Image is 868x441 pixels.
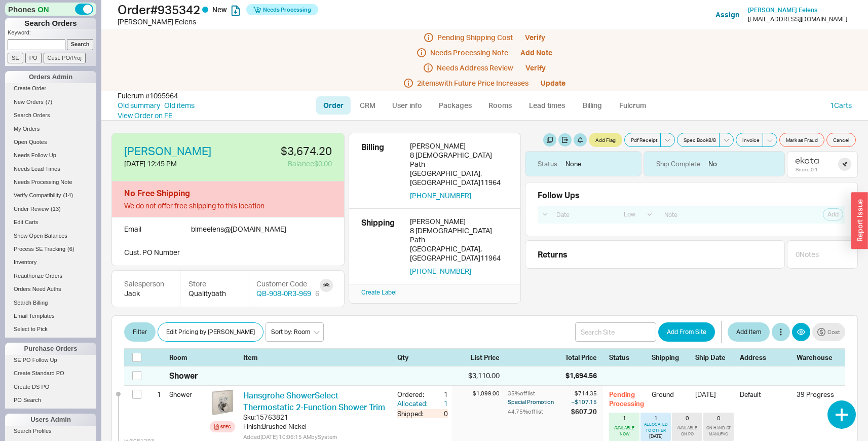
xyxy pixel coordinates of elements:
div: Ground [652,390,689,413]
a: Create Order [5,83,96,94]
div: $714.35 [571,390,597,397]
a: User info [385,96,430,115]
a: Create DS PO [5,382,96,392]
button: Add Flag [589,133,622,147]
div: Returns [538,249,780,260]
div: $607.20 [571,407,597,416]
div: [PERSON_NAME] Eelens [118,17,437,27]
a: Create Label [361,288,397,296]
span: ( 7 ) [46,99,52,105]
input: Note [659,208,772,222]
a: Orders Need Auths [5,284,96,295]
a: Billing [575,96,610,115]
button: Spec Book8/8 [677,133,720,147]
div: Ship Complete [656,159,700,168]
div: AVAILABLE ON PO [674,425,700,436]
div: ON HAND AT MANUFAC [705,425,732,436]
button: Allocated:1 [397,399,448,408]
a: Old summary [118,100,160,111]
a: 1Carts [830,101,852,109]
button: [PHONE_NUMBER] [410,191,471,200]
div: 0 [430,409,448,418]
span: Under Review [14,206,49,212]
div: 8 [DEMOGRAPHIC_DATA] Path [410,226,508,244]
div: We do not offer free shipping to this location [124,201,332,211]
span: Filter [133,326,147,338]
div: Users Admin [5,414,96,426]
div: [EMAIL_ADDRESS][DOMAIN_NAME] [748,16,847,23]
a: Old items [164,100,195,111]
span: Cancel [833,136,849,144]
div: 15763821 [256,413,288,422]
div: [PERSON_NAME] [410,141,508,151]
span: Needs Follow Up [14,152,56,158]
span: [PERSON_NAME] Eelens [748,6,817,14]
button: Verify [525,64,546,72]
span: Needs Processing Note [430,49,508,57]
a: QB-908-0R3-969 [256,288,311,299]
div: Purchase Orders [5,343,96,355]
div: Status [538,159,557,168]
a: Verify Compatibility(14) [5,190,96,201]
span: New [212,5,227,14]
a: Needs Follow Up [5,150,96,161]
div: 0 [717,415,721,422]
div: Item [243,353,393,362]
span: ( 6 ) [67,246,74,252]
span: Mark as Fraud [786,136,818,144]
a: My Orders [5,124,96,134]
div: AVAILABLE NOW [611,425,637,436]
div: Shipping [361,217,402,276]
div: No Free Shipping [124,188,332,199]
button: Mark as Fraud [779,133,824,147]
span: Edit Pricing by [PERSON_NAME] [166,326,255,338]
span: Needs Processing [263,3,311,17]
a: Under Review(13) [5,204,96,214]
a: Search Billing [5,298,96,308]
input: Cust. PO/Proj [44,53,86,63]
a: Packages [432,96,479,115]
button: Needs Processing [246,4,318,15]
div: Shower [169,386,206,403]
a: Search Profiles [5,426,96,436]
div: Balance $0.00 [235,159,332,169]
div: $3,110.00 [452,371,500,381]
div: $1,099.00 [452,390,500,397]
div: Ship Date [695,353,734,362]
div: Phones [5,3,96,16]
span: ( 14 ) [63,192,73,198]
a: PO Search [5,395,96,406]
a: Needs Processing Note [5,177,96,188]
a: Needs Lead Times [5,164,96,174]
h1: Search Orders [5,18,96,29]
span: New Orders [14,99,44,105]
div: Sku: [243,413,256,422]
div: [GEOGRAPHIC_DATA] , [GEOGRAPHIC_DATA] 11964 [410,244,508,263]
span: Invoice [742,136,760,144]
div: 44.75 % off list [508,407,569,416]
a: Open Quotes [5,137,96,148]
p: Keyword: [8,29,96,39]
a: New Orders(7) [5,97,96,107]
a: Edit Carts [5,217,96,228]
input: Search [67,39,94,50]
input: PO [25,53,42,63]
div: Pending Processing [609,390,646,413]
button: Verify [525,33,545,42]
div: 35 % off list [508,390,569,397]
a: Reauthorize Orders [5,271,96,281]
div: [DATE] [695,390,734,413]
div: Finish : Brushed Nickel [243,422,389,431]
div: Shipping [652,353,689,362]
span: Pending Shipping Cost [437,33,513,42]
div: Address [740,353,790,362]
div: [DATE] 12:45 PM [124,159,227,169]
span: Needs Address Review [437,64,513,72]
div: Follow Ups [538,191,580,200]
button: Update [541,79,565,87]
div: 1 [430,399,448,408]
div: Store [188,279,240,289]
div: 1 [623,415,626,422]
button: [PHONE_NUMBER] [410,267,471,276]
span: Needs Processing Note [14,179,72,185]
